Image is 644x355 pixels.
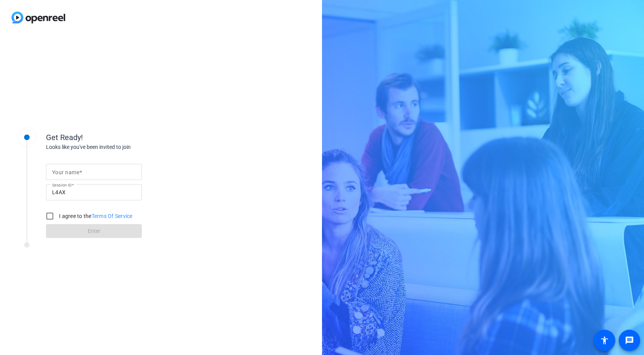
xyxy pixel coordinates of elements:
[625,336,634,345] mat-icon: message
[600,336,609,345] mat-icon: accessibility
[92,213,133,219] a: Terms Of Service
[52,183,72,187] mat-label: Session ID
[46,143,199,151] div: Looks like you've been invited to join
[52,169,79,175] mat-label: Your name
[58,212,133,220] label: I agree to the
[46,132,199,143] div: Get Ready!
